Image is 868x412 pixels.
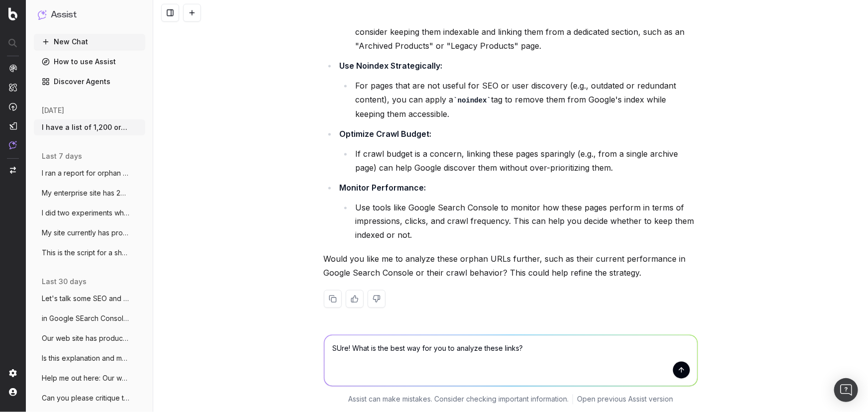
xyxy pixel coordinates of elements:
button: Let's talk some SEO and data analytics. [34,291,145,307]
button: I ran a report for orphan pages. It repo [34,165,145,181]
code: noindex [454,97,491,104]
img: Analytics [9,64,17,72]
h1: Assist [51,8,77,22]
strong: Monitor Performance: [340,183,426,193]
a: How to use Assist [34,54,145,70]
span: I ran a report for orphan pages. It repo [42,168,129,178]
span: last 30 days [42,277,87,287]
span: I have a list of 1,200 orphan URLs for p [42,122,129,132]
span: [DATE] [42,105,64,115]
img: Assist [9,141,17,149]
img: Botify logo [8,7,17,20]
img: My account [9,388,17,396]
li: For pages that are not useful for SEO or user discovery (e.g., outdated or redundant content), yo... [353,79,698,121]
div: Open Intercom Messenger [834,378,858,402]
button: Is this explanation and metaphor apt? "I [34,350,145,366]
button: My site currently has product pages, cat [34,225,145,241]
button: My enterprise site has 22,000 product pa [34,185,145,201]
button: New Chat [34,34,145,50]
img: Intelligence [9,83,17,92]
span: My enterprise site has 22,000 product pa [42,188,129,198]
p: Would you like me to analyze these orphan URLs further, such as their current performance in Goog... [324,252,698,280]
span: This is the script for a short video I a [42,248,129,258]
button: I did two experiments wherein I I de-dup [34,205,145,221]
button: in Google SEarch Console, the "Performan [34,310,145,326]
span: My site currently has product pages, cat [42,228,129,238]
strong: Use Noindex Strategically: [340,61,443,71]
li: If crawl budget is a concern, linking these pages sparingly (e.g., from a single archive page) ca... [353,147,698,175]
button: I have a list of 1,200 orphan URLs for p [34,119,145,135]
img: Studio [9,122,17,130]
span: last 7 days [42,151,82,161]
p: Assist can make mistakes. Consider checking important information. [348,394,569,404]
textarea: SUre! What is the best way for you to analyze these links [324,335,697,386]
button: Assist [38,8,141,22]
img: Assist [38,10,47,19]
button: This is the script for a short video I a [34,245,145,261]
li: Use tools like Google Search Console to monitor how these pages perform in terms of impressions, ... [353,201,698,242]
span: I did two experiments wherein I I de-dup [42,208,129,218]
button: Help me out here: Our website does not a [34,370,145,386]
a: Open previous Assist version [577,394,673,404]
span: Is this explanation and metaphor apt? "I [42,353,129,363]
img: Activation [9,103,17,111]
img: Setting [9,369,17,377]
span: Our web site has products and related "L [42,333,129,343]
span: Can you please critique this summary of [42,393,129,403]
span: Let's talk some SEO and data analytics. [42,294,129,304]
li: If these pages are genuinely useful to users (e.g., product specs that are still referenced), con... [353,11,698,53]
button: Our web site has products and related "L [34,330,145,346]
a: Discover Agents [34,74,145,90]
button: Can you please critique this summary of [34,390,145,406]
span: Help me out here: Our website does not a [42,373,129,383]
img: Switch project [10,167,16,174]
strong: Optimize Crawl Budget: [340,129,432,139]
span: in Google SEarch Console, the "Performan [42,313,129,323]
